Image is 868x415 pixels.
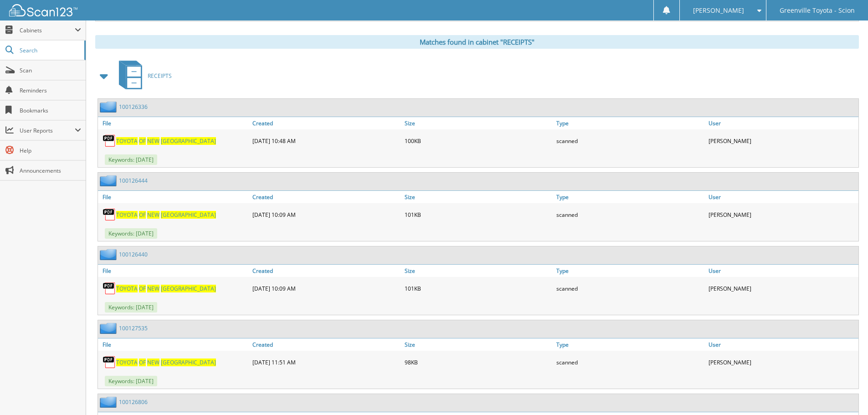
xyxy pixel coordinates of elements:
div: scanned [554,279,706,297]
span: [GEOGRAPHIC_DATA] [161,359,216,366]
span: Keywords: [DATE] [105,228,157,239]
span: [GEOGRAPHIC_DATA] [161,211,216,219]
a: Created [250,191,402,203]
div: [PERSON_NAME] [706,205,858,224]
span: NEW [147,211,159,219]
span: Keywords: [DATE] [105,302,157,313]
span: OF [139,211,146,219]
img: PDF.png [103,208,116,221]
span: TOYOTA [116,359,138,366]
span: Reminders [20,87,81,94]
div: 101KB [402,205,555,224]
div: [DATE] 11:51 AM [250,353,402,371]
a: 100126444 [119,177,148,184]
span: OF [139,285,146,292]
div: [PERSON_NAME] [706,353,858,371]
a: RECEIPTS [113,58,172,94]
span: [GEOGRAPHIC_DATA] [161,285,216,292]
iframe: Chat Widget [822,371,868,415]
span: [GEOGRAPHIC_DATA] [161,137,216,145]
a: User [706,191,858,203]
span: Keywords: [DATE] [105,376,157,386]
img: folder2.png [100,175,119,186]
div: Matches found in cabinet "RECEIPTS" [95,35,859,49]
span: Scan [20,67,81,74]
a: File [98,338,250,351]
img: PDF.png [103,134,116,148]
div: [DATE] 10:48 AM [250,132,402,150]
a: User [706,338,858,351]
span: OF [139,359,146,366]
span: Cabinets [20,26,75,34]
a: User [706,117,858,129]
span: Search [20,46,80,54]
a: TOYOTA OF NEW [GEOGRAPHIC_DATA] [116,285,216,292]
span: Announcements [20,167,81,174]
a: Size [402,117,555,129]
a: Type [554,191,706,203]
span: NEW [147,285,159,292]
span: RECEIPTS [148,72,172,80]
a: Size [402,265,555,277]
a: TOYOTA OF NEW [GEOGRAPHIC_DATA] [116,211,216,219]
a: TOYOTA OF NEW [GEOGRAPHIC_DATA] [116,137,216,145]
span: NEW [147,137,159,145]
div: [DATE] 10:09 AM [250,279,402,297]
a: Type [554,265,706,277]
span: TOYOTA [116,285,138,292]
span: Help [20,147,81,154]
div: 98KB [402,353,555,371]
a: Created [250,338,402,351]
img: folder2.png [100,323,119,334]
span: NEW [147,359,159,366]
div: scanned [554,205,706,224]
a: 100126440 [119,251,148,258]
img: folder2.png [100,396,119,408]
span: TOYOTA [116,137,138,145]
img: PDF.png [103,355,116,369]
a: File [98,117,250,129]
span: OF [139,137,146,145]
a: User [706,265,858,277]
img: PDF.png [103,282,116,295]
a: File [98,191,250,203]
a: Created [250,265,402,277]
a: Size [402,338,555,351]
img: scan123-logo-white.svg [9,4,77,16]
div: [DATE] 10:09 AM [250,205,402,224]
div: [PERSON_NAME] [706,132,858,150]
div: [PERSON_NAME] [706,279,858,297]
a: Type [554,117,706,129]
a: 100127535 [119,324,148,332]
div: 100KB [402,132,555,150]
div: scanned [554,353,706,371]
div: scanned [554,132,706,150]
span: TOYOTA [116,211,138,219]
a: Created [250,117,402,129]
a: TOYOTA OF NEW [GEOGRAPHIC_DATA] [116,359,216,366]
span: Greenville Toyota - Scion [780,8,855,13]
a: Type [554,338,706,351]
a: File [98,265,250,277]
span: User Reports [20,127,75,134]
img: folder2.png [100,101,119,113]
img: folder2.png [100,249,119,260]
a: 100126336 [119,103,148,111]
div: 101KB [402,279,555,297]
a: 100126806 [119,398,148,406]
span: Bookmarks [20,107,81,114]
span: Keywords: [DATE] [105,154,157,165]
span: [PERSON_NAME] [693,8,744,13]
a: Size [402,191,555,203]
